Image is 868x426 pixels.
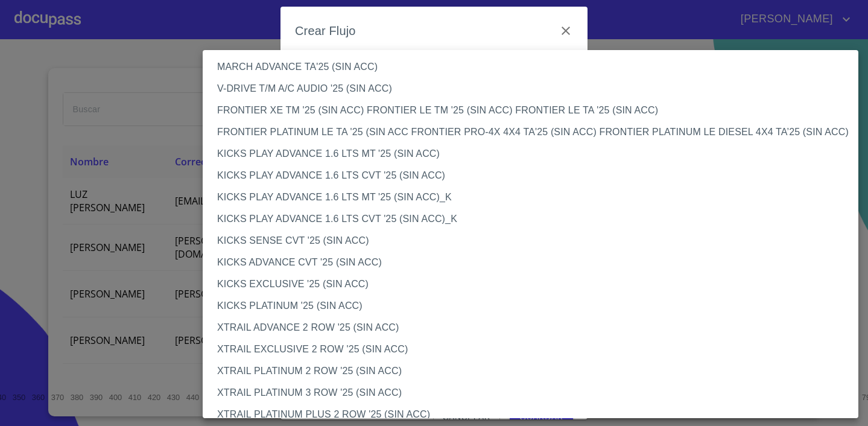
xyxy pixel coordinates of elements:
[203,317,858,339] li: XTRAIL ADVANCE 2 ROW '25 (SIN ACC)
[203,404,858,425] li: XTRAIL PLATINUM PLUS 2 ROW '25 (SIN ACC)
[203,339,858,360] li: XTRAIL EXCLUSIVE 2 ROW '25 (SIN ACC)
[203,252,858,273] li: KICKS ADVANCE CVT '25 (SIN ACC)
[203,121,858,143] li: FRONTIER PLATINUM LE TA '25 (SIN ACC FRONTIER PRO-4X 4X4 TA'25 (SIN ACC) FRONTIER PLATINUM LE DIE...
[203,186,858,208] li: KICKS PLAY ADVANCE 1.6 LTS MT '25 (SIN ACC)_K
[203,360,858,382] li: XTRAIL PLATINUM 2 ROW '25 (SIN ACC)
[203,230,858,252] li: KICKS SENSE CVT '25 (SIN ACC)
[203,208,858,230] li: KICKS PLAY ADVANCE 1.6 LTS CVT '25 (SIN ACC)_K
[203,100,858,121] li: FRONTIER XE TM '25 (SIN ACC) FRONTIER LE TM '25 (SIN ACC) FRONTIER LE TA '25 (SIN ACC)
[203,165,858,186] li: KICKS PLAY ADVANCE 1.6 LTS CVT '25 (SIN ACC)
[203,295,858,317] li: KICKS PLATINUM '25 (SIN ACC)
[203,56,858,78] li: MARCH ADVANCE TA'25 (SIN ACC)
[203,382,858,404] li: XTRAIL PLATINUM 3 ROW '25 (SIN ACC)
[203,143,858,165] li: KICKS PLAY ADVANCE 1.6 LTS MT '25 (SIN ACC)
[203,273,858,295] li: KICKS EXCLUSIVE '25 (SIN ACC)
[203,78,858,100] li: V-DRIVE T/M A/C AUDIO '25 (SIN ACC)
